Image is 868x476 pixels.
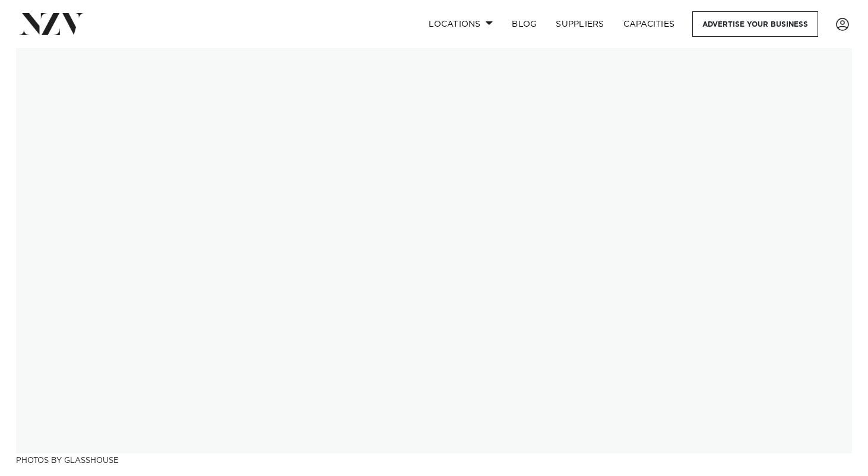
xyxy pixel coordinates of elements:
[502,11,546,37] a: BLOG
[19,13,84,34] img: nzv-logo.png
[546,11,613,37] a: SUPPLIERS
[16,453,852,466] h3: Photos by Glasshouse
[614,11,685,37] a: Capacities
[419,11,502,37] a: Locations
[692,11,818,37] a: Advertise your business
